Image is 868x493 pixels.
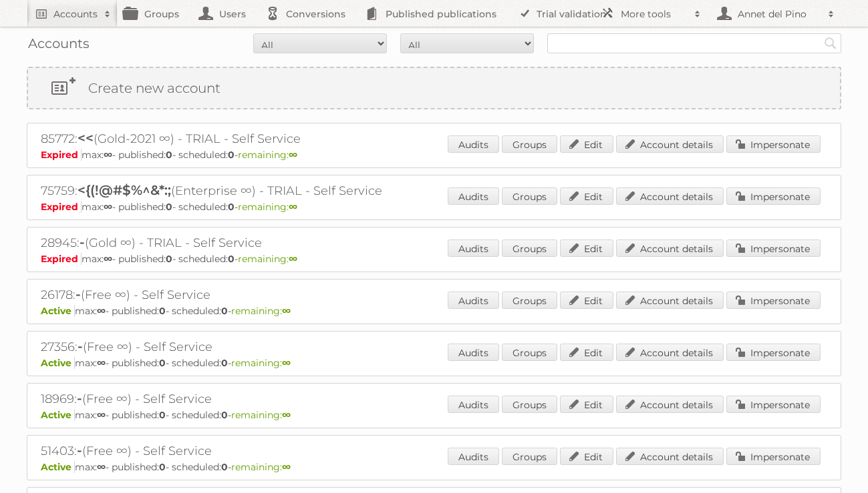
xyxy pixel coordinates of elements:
[282,357,291,369] strong: ∞
[166,201,172,213] strong: 0
[282,409,291,421] strong: ∞
[289,253,297,265] strong: ∞
[41,201,82,213] span: Expired
[41,461,827,473] p: max: - published: - scheduled: -
[97,461,106,473] strong: ∞
[238,253,297,265] span: remaining:
[41,357,75,369] span: Active
[502,448,557,465] a: Groups
[448,448,499,465] a: Audits
[41,253,82,265] span: Expired
[502,187,557,205] a: Groups
[41,357,827,369] p: max: - published: - scheduled: -
[726,187,821,205] a: Impersonate
[560,239,613,257] a: Edit
[228,253,235,265] strong: 0
[821,33,841,53] input: Search
[221,409,228,421] strong: 0
[502,135,557,153] a: Groups
[97,409,106,421] strong: ∞
[282,305,291,317] strong: ∞
[448,344,499,361] a: Audits
[41,149,82,161] span: Expired
[41,305,75,317] span: Active
[78,182,171,198] span: <{(!@#$%^&*:;
[41,390,509,408] h2: 18969: (Free ∞) - Self Service
[448,396,499,413] a: Audits
[238,201,297,213] span: remaining:
[41,305,827,317] p: max: - published: - scheduled: -
[560,448,613,465] a: Edit
[41,201,827,213] p: max: - published: - scheduled: -
[616,396,724,413] a: Account details
[221,357,228,369] strong: 0
[448,135,499,153] a: Audits
[616,344,724,361] a: Account details
[231,461,291,473] span: remaining:
[41,253,827,265] p: max: - published: - scheduled: -
[448,292,499,309] a: Audits
[238,149,297,161] span: remaining:
[41,149,827,161] p: max: - published: - scheduled: -
[448,239,499,257] a: Audits
[41,130,509,147] h2: 85772: (Gold-2021 ∞) - TRIAL - Self Service
[231,357,291,369] span: remaining:
[41,409,75,421] span: Active
[228,201,235,213] strong: 0
[97,305,106,317] strong: ∞
[502,292,557,309] a: Groups
[41,442,509,460] h2: 51403: (Free ∞) - Self Service
[616,135,724,153] a: Account details
[78,338,83,354] span: -
[159,409,166,421] strong: 0
[41,461,75,473] span: Active
[97,357,106,369] strong: ∞
[41,286,509,304] h2: 26178: (Free ∞) - Self Service
[616,448,724,465] a: Account details
[734,7,821,21] h2: Annet del Pino
[77,442,82,458] span: -
[726,292,821,309] a: Impersonate
[80,234,85,250] span: -
[231,305,291,317] span: remaining:
[616,239,724,257] a: Account details
[104,149,112,161] strong: ∞
[159,357,166,369] strong: 0
[560,187,613,205] a: Edit
[726,448,821,465] a: Impersonate
[560,344,613,361] a: Edit
[282,461,291,473] strong: ∞
[726,344,821,361] a: Impersonate
[221,461,228,473] strong: 0
[77,390,82,406] span: -
[41,234,509,252] h2: 28945: (Gold ∞) - TRIAL - Self Service
[560,292,613,309] a: Edit
[76,286,81,302] span: -
[78,130,94,146] span: <<
[621,7,688,21] h2: More tools
[448,187,499,205] a: Audits
[41,409,827,421] p: max: - published: - scheduled: -
[166,149,172,161] strong: 0
[41,338,509,356] h2: 27356: (Free ∞) - Self Service
[502,396,557,413] a: Groups
[289,149,297,161] strong: ∞
[159,305,166,317] strong: 0
[228,149,235,161] strong: 0
[560,135,613,153] a: Edit
[231,409,291,421] span: remaining:
[159,461,166,473] strong: 0
[616,292,724,309] a: Account details
[502,344,557,361] a: Groups
[560,396,613,413] a: Edit
[53,7,98,21] h2: Accounts
[28,68,840,108] a: Create new account
[502,239,557,257] a: Groups
[726,135,821,153] a: Impersonate
[726,239,821,257] a: Impersonate
[289,201,297,213] strong: ∞
[616,187,724,205] a: Account details
[104,201,112,213] strong: ∞
[41,182,509,199] h2: 75759: (Enterprise ∞) - TRIAL - Self Service
[221,305,228,317] strong: 0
